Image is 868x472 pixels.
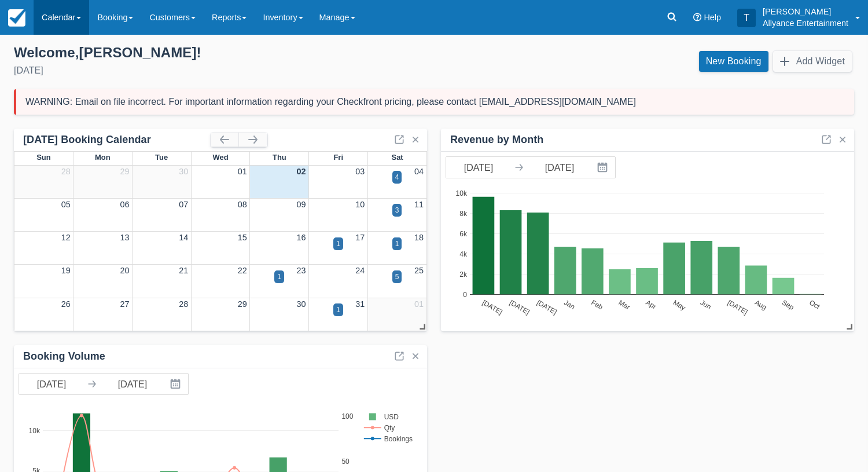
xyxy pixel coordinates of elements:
[238,167,247,176] a: 01
[120,167,129,176] a: 29
[179,167,188,176] a: 30
[179,200,188,209] a: 07
[592,157,615,178] button: Interact with the calendar and add the check-in date for your trip.
[25,96,636,108] div: WARNING: Email on file incorrect. For important information regarding your Checkfront pricing, pl...
[273,153,286,162] span: Thu
[297,299,306,309] a: 30
[333,153,343,162] span: Fri
[355,167,365,176] a: 03
[414,266,424,275] a: 25
[395,239,399,249] div: 1
[414,167,424,176] a: 04
[297,167,306,176] a: 02
[238,299,247,309] a: 29
[155,153,168,162] span: Tue
[19,374,84,394] input: Start Date
[179,266,188,275] a: 21
[446,157,511,178] input: Start Date
[238,200,247,209] a: 08
[355,233,365,242] a: 17
[355,266,365,275] a: 24
[179,299,188,309] a: 28
[297,200,306,209] a: 09
[277,272,281,282] div: 1
[61,167,71,176] a: 28
[61,200,71,209] a: 05
[238,233,247,242] a: 15
[414,200,424,209] a: 11
[704,13,721,22] span: Help
[36,153,50,162] span: Sun
[414,233,424,242] a: 18
[395,205,399,215] div: 3
[355,200,365,209] a: 10
[392,153,403,162] span: Sat
[773,51,852,72] button: Add Widget
[336,239,340,249] div: 1
[14,64,425,78] div: [DATE]
[450,133,543,147] div: Revenue by Month
[95,153,111,162] span: Mon
[61,233,71,242] a: 12
[61,299,71,309] a: 26
[23,133,211,147] div: [DATE] Booking Calendar
[165,374,188,394] button: Interact with the calendar and add the check-in date for your trip.
[699,51,768,72] a: New Booking
[297,266,306,275] a: 23
[14,44,425,61] div: Welcome , [PERSON_NAME] !
[414,299,424,309] a: 01
[179,233,188,242] a: 14
[212,153,228,162] span: Wed
[120,266,129,275] a: 20
[120,200,129,209] a: 06
[61,266,71,275] a: 19
[395,172,399,182] div: 4
[693,13,701,21] i: Help
[297,233,306,242] a: 16
[100,374,165,394] input: End Date
[120,233,129,242] a: 13
[395,272,399,282] div: 5
[23,350,105,363] div: Booking Volume
[336,305,340,315] div: 1
[8,9,25,27] img: checkfront-main-nav-mini-logo.png
[120,299,129,309] a: 27
[737,9,756,27] div: T
[355,299,365,309] a: 31
[763,17,848,29] p: Allyance Entertainment
[238,266,247,275] a: 22
[763,6,848,17] p: [PERSON_NAME]
[527,157,592,178] input: End Date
